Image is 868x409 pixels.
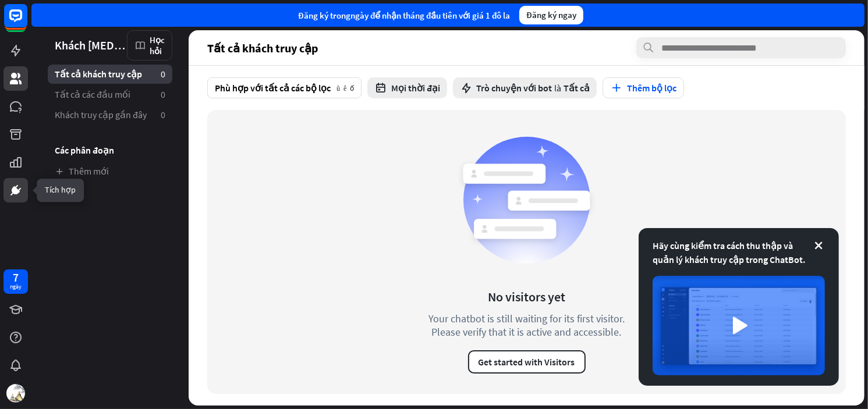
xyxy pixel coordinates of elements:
a: 7 ngày [3,269,28,294]
button: Mở tiện ích trò chuyện LiveChat [9,5,44,40]
button: Thêm bộ lọc [603,77,684,98]
font: Tất cả [564,82,590,94]
font: Tất cả khách truy cập [55,68,142,80]
font: Phù hợp với tất cả các bộ lọc [215,82,331,94]
font: Mọi thời đại [391,82,440,94]
font: Khách [MEDICAL_DATA] quan [55,38,199,52]
font: Học hỏi [150,34,165,56]
font: Tất cả khách truy cập [207,41,318,55]
font: 0 [161,88,165,100]
font: là [554,82,561,94]
font: 0 [161,109,165,120]
font: mũi tên xuống [336,84,354,91]
a: Tất cả các đầu mối 0 [48,85,172,104]
font: Hãy cùng kiểm tra cách thu thập và quản lý khách truy cập trong ChatBot. [653,240,805,265]
font: Thêm mới [69,165,109,177]
font: Trò chuyện với bot [476,82,552,94]
font: ngày để nhận tháng đầu tiên với giá 1 đô la [350,10,510,21]
font: Các phân đoạn [55,144,114,156]
div: Your chatbot is still waiting for its first visitor. Please verify that it is active and accessible. [408,312,646,339]
font: ngày [10,283,22,290]
a: Khách truy cập gần đây 0 [48,105,172,125]
font: 7 [13,270,19,284]
button: Get started with Visitors [468,350,586,374]
font: Thêm bộ lọc [627,82,676,94]
font: 0 [161,68,165,80]
font: Đăng ký ngay [526,9,576,20]
img: hình ảnh [653,276,825,375]
div: No visitors yet [488,289,565,305]
button: Mọi thời đại [367,77,447,98]
font: Đăng ký trong [298,10,350,21]
font: Khách truy cập gần đây [55,109,147,120]
font: Tất cả các đầu mối [55,88,130,100]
